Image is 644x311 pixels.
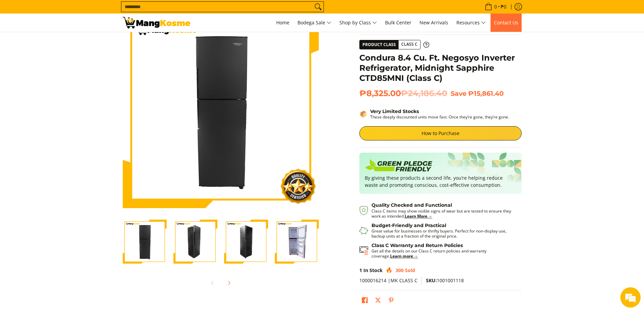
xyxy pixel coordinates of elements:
img: Condura 8.5 Cu. Ft. Negosyo Inverter Refrigerator l Mang Kosme [123,17,190,28]
span: 1000016214 |MK CLASS C [359,277,418,284]
a: Share on Facebook [360,295,369,307]
span: Contact Us [494,19,518,26]
strong: Very Limited Stocks [370,108,419,114]
span: SKU: [426,277,437,284]
strong: Budget-Friendly and Practical [372,222,446,228]
a: Learn More → [405,213,432,219]
span: New Arrivals [420,19,448,26]
img: Condura 8.4 Cu. Ft. Negosyo Inverter Refrigerator, Midnight Sapphire CTD85MNI (Class C)-2 [173,220,217,264]
span: Class C [399,40,420,49]
span: Bulk Center [385,19,411,26]
img: Condura 8.4 Cu. Ft. Negosyo Inverter Refrigerator, Midnight Sapphire CTD85MNI (Class C)-4 [275,220,319,264]
a: Pin on Pinterest [386,295,396,307]
strong: Class C Warranty and Return Policies [372,242,463,248]
a: New Arrivals [416,14,452,32]
textarea: Type your message and hit 'Enter' [3,185,129,208]
span: 0 [493,4,498,9]
button: Search [313,2,324,12]
img: Condura 8.4 Cu. Ft. Negosyo Inverter Refrigerator, Midnight Sapphire CTD85MNI (Class C) [123,12,319,208]
a: Contact Us [491,14,522,32]
p: These deeply discounted units move fast. Once they’re gone, they’re gone. [370,114,509,119]
span: In Stock [363,267,383,273]
span: Save [451,89,467,97]
img: Badge sustainability green pledge friendly [365,158,432,174]
span: 1 [359,267,362,273]
span: Shop by Class [339,19,377,27]
div: Chat with us now [35,38,114,47]
p: Class C items may show visible signs of wear but are tested to ensure they work as intended. [372,208,515,219]
div: Minimize live chat window [111,3,127,20]
a: Resources [453,14,489,32]
span: Product Class [360,40,399,49]
span: • [483,3,508,10]
p: Great value for businesses or thrifty buyers. Perfect for non-display use, backup units at a frac... [372,228,515,239]
span: Bodega Sale [297,19,331,27]
span: ₱8,325.00 [359,88,447,98]
span: We're online! [39,85,93,154]
img: Condura 8.4 Cu. Ft. Negosyo Inverter Refrigerator, Midnight Sapphire CTD85MNI (Class C)-1 [123,220,167,264]
p: By giving these products a second life, you’re helping reduce waste and promoting conscious, cost... [365,174,516,188]
button: Next [221,275,236,290]
a: Post on X [373,295,383,307]
a: Bulk Center [382,14,415,32]
a: Shop by Class [336,14,380,32]
strong: Quality Checked and Functional [372,202,452,208]
span: ₱15,861.40 [468,89,504,97]
img: Condura 8.4 Cu. Ft. Negosyo Inverter Refrigerator, Midnight Sapphire CTD85MNI (Class C)-3 [224,220,268,264]
nav: Main Menu [197,14,522,32]
span: Resources [456,19,486,27]
a: Bodega Sale [294,14,335,32]
span: Home [276,19,289,26]
p: Get all the details on our Class C return policies and warranty coverage. [372,248,515,259]
span: 300 [396,267,404,273]
a: Learn more → [390,253,418,259]
span: 1001001118 [426,277,464,284]
h1: Condura 8.4 Cu. Ft. Negosyo Inverter Refrigerator, Midnight Sapphire CTD85MNI (Class C) [359,53,522,83]
a: How to Purchase [359,126,522,140]
a: Product Class Class C [359,40,429,49]
span: ₱0 [500,4,507,9]
del: ₱24,186.40 [401,88,447,98]
span: Sold [405,267,415,273]
a: Home [273,14,293,32]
